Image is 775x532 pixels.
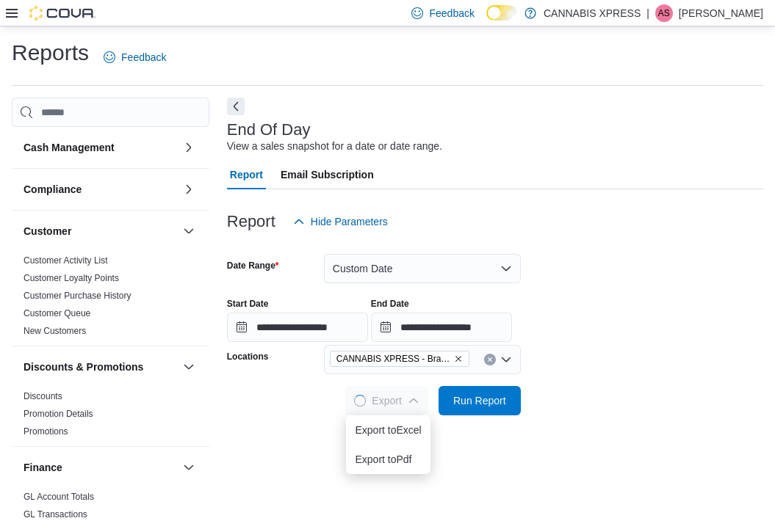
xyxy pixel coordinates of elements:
span: Hide Parameters [311,214,388,229]
button: Discounts & Promotions [180,358,198,376]
a: Customer Queue [24,308,90,318]
button: LoadingExport [345,386,428,415]
span: GL Account Totals [24,491,94,503]
a: Customer Loyalty Points [24,273,119,283]
div: Finance [12,488,209,529]
h3: Cash Management [24,140,115,155]
button: Export toPdf [346,445,430,474]
h3: Compliance [24,182,82,197]
span: Email Subscription [281,160,374,189]
span: Customer Purchase History [24,290,131,302]
a: Customer Activity List [24,255,108,266]
img: Cova [29,6,95,21]
a: New Customers [24,326,86,336]
input: Press the down key to open a popover containing a calendar. [227,313,368,342]
span: Report [230,160,263,189]
span: Feedback [429,6,474,21]
label: End Date [371,298,409,310]
span: Dark Mode [486,21,487,21]
button: Open list of options [500,354,512,365]
h1: Reports [12,38,89,68]
h3: Discounts & Promotions [24,360,143,374]
span: Run Report [453,393,506,408]
span: Promotions [24,426,68,437]
button: Compliance [180,181,198,198]
div: Discounts & Promotions [12,387,209,446]
h3: Finance [24,460,62,475]
button: Customer [180,222,198,240]
span: CANNABIS XPRESS - Brampton (Veterans Drive) [336,351,451,366]
div: Amanda Styka [655,4,673,22]
span: Export [354,386,419,415]
button: Compliance [24,182,177,197]
p: [PERSON_NAME] [679,4,763,22]
button: Cash Management [180,139,198,156]
span: Promotion Details [24,408,93,420]
input: Press the down key to open a popover containing a calendar. [371,313,512,342]
input: Dark Mode [486,5,517,21]
span: New Customers [24,325,86,337]
button: Hide Parameters [287,207,394,236]
a: Promotion Details [24,409,93,419]
button: Clear input [484,354,496,365]
button: Discounts & Promotions [24,360,177,374]
a: Feedback [98,43,172,72]
span: Feedback [121,50,166,65]
label: Date Range [227,260,279,272]
h3: End Of Day [227,121,311,139]
a: GL Transactions [24,509,87,520]
div: View a sales snapshot for a date or date range. [227,139,442,154]
h3: Customer [24,224,71,238]
h3: Report [227,213,275,230]
p: | [646,4,649,22]
button: Run Report [439,386,521,415]
span: Export to Pdf [355,453,421,465]
button: Cash Management [24,140,177,155]
span: Customer Loyalty Points [24,272,119,284]
button: Customer [24,224,177,238]
span: AS [658,4,670,22]
span: Customer Queue [24,307,90,319]
a: Discounts [24,391,62,401]
span: Loading [354,395,366,407]
button: Custom Date [324,254,521,283]
label: Locations [227,351,269,362]
div: Customer [12,252,209,346]
button: Export toExcel [346,415,430,445]
label: Start Date [227,298,269,310]
p: CANNABIS XPRESS [544,4,641,22]
button: Next [227,98,245,115]
button: Remove CANNABIS XPRESS - Brampton (Veterans Drive) from selection in this group [454,354,463,363]
span: CANNABIS XPRESS - Brampton (Veterans Drive) [330,351,469,367]
span: Export to Excel [355,424,421,436]
span: Customer Activity List [24,255,108,266]
a: Promotions [24,426,68,437]
button: Finance [180,459,198,476]
span: GL Transactions [24,509,87,520]
span: Discounts [24,390,62,402]
button: Finance [24,460,177,475]
a: Customer Purchase History [24,291,131,301]
a: GL Account Totals [24,492,94,502]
